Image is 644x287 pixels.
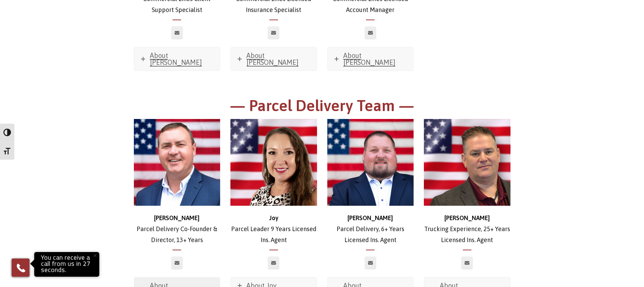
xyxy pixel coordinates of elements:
img: Brian [134,119,220,206]
img: stephen [327,119,414,206]
span: About [PERSON_NAME] [343,51,395,66]
img: Trevor_headshot_500x500 [424,119,510,206]
p: Parcel Delivery, 6+ Years Licensed Ins. Agent [327,213,414,246]
span: About [PERSON_NAME] [247,51,299,66]
span: About [PERSON_NAME] [150,51,202,66]
strong: [PERSON_NAME] [348,214,393,222]
img: Phone icon [15,262,26,273]
p: Trucking Experience, 25+ Years Licensed Ins. Agent [424,213,510,246]
h1: — Parcel Delivery Team — [134,96,510,119]
strong: Joy [269,214,278,222]
a: About [PERSON_NAME] [328,47,414,71]
p: Parcel Delivery Co-Founder & Director, 13+ Years [134,213,220,246]
p: Parcel Leader 9 Years Licensed Ins. Agent [230,213,317,246]
a: About [PERSON_NAME] [134,47,220,71]
button: Close [87,248,102,263]
img: new_500x500 (1) [230,119,317,206]
strong: [PERSON_NAME] [444,214,490,222]
a: About [PERSON_NAME] [231,47,317,71]
p: You can receive a call from us in 27 seconds. [36,254,98,275]
strong: [PERSON_NAME] [154,214,200,222]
